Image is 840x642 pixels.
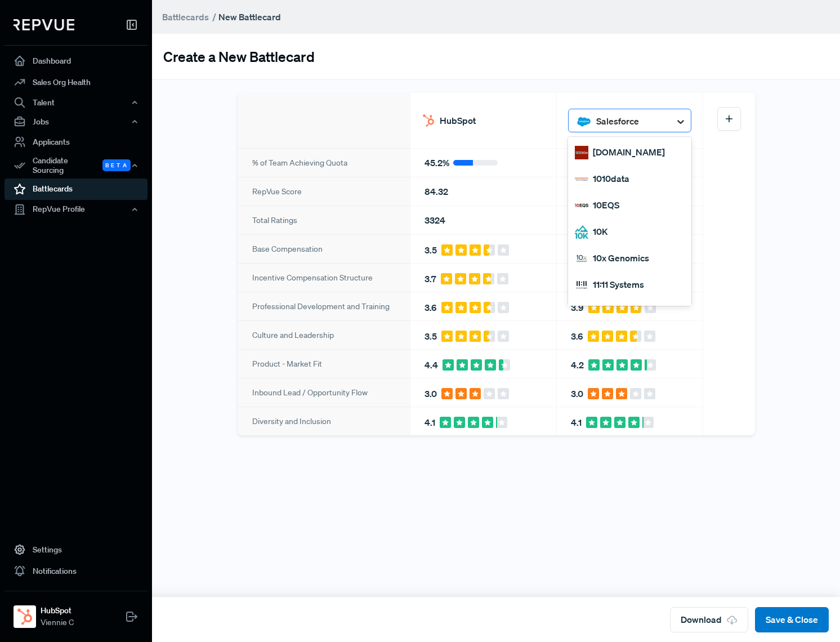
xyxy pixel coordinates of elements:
[238,407,410,435] div: Diversity and Inclusion
[5,179,148,200] a: Battlecards
[425,301,437,314] span: 3.6
[557,206,703,234] div: 9179
[5,591,148,633] a: HubSpotHubSpotViennie C
[571,301,584,314] span: 3.9
[577,115,591,128] img: Salesforce
[425,358,438,372] span: 4.4
[571,416,582,429] span: 4.1
[410,206,556,234] div: 3324
[571,358,584,372] span: 4.2
[218,11,281,23] strong: New Battlecard
[575,225,588,239] img: 10K
[425,329,437,343] span: 3.5
[571,387,583,400] span: 3.0
[5,72,148,93] a: Sales Org Health
[568,166,691,192] div: 1010data
[5,93,148,112] button: Talent
[16,608,34,626] img: HubSpot
[410,177,556,206] div: 84.32
[568,219,691,245] div: 10K
[425,416,435,429] span: 4.1
[568,139,691,166] div: [DOMAIN_NAME]
[410,93,556,148] div: HubSpot
[575,252,588,265] img: 10x Genomics
[162,10,209,24] a: Battlecards
[238,292,410,320] div: Professional Development and Training
[14,19,74,30] img: RepVue
[755,607,829,632] button: Save & Close
[5,200,148,219] button: RepVue Profile
[575,146,588,159] img: 1000Bulbs.com
[557,177,703,206] div: 85.24
[238,148,410,177] div: % of Team Achieving Quota
[568,245,691,271] div: 10x Genomics
[571,329,583,343] span: 3.6
[575,305,588,318] img: 11x
[410,148,556,177] div: 45.2 %
[670,607,748,632] button: Download
[238,349,410,378] div: Product - Market Fit
[425,272,436,286] span: 3.7
[41,605,74,617] strong: HubSpot
[568,298,691,324] div: 11x
[575,278,588,292] img: 11:11 Systems
[575,172,588,186] img: 1010data
[5,112,148,131] button: Jobs
[575,199,588,212] img: 10EQS
[5,50,148,72] a: Dashboard
[5,539,148,560] a: Settings
[41,617,74,628] span: Viennie C
[238,206,410,234] div: Total Ratings
[425,243,437,257] span: 3.5
[425,387,437,400] span: 3.0
[238,263,410,292] div: Incentive Compensation Structure
[238,378,410,407] div: Inbound Lead / Opportunity Flow
[5,153,148,179] button: Candidate Sourcing Beta
[5,153,148,179] div: Candidate Sourcing
[557,148,703,177] div: 41.7 %
[163,48,315,65] h3: Create a New Battlecard
[102,159,131,171] span: Beta
[212,11,216,23] span: /
[568,192,691,219] div: 10EQS
[238,177,410,206] div: RepVue Score
[5,131,148,153] a: Applicants
[422,114,435,127] img: HubSpot
[238,320,410,349] div: Culture and Leadership
[5,560,148,582] a: Notifications
[238,234,410,263] div: Base Compensation
[568,271,691,298] div: 11:11 Systems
